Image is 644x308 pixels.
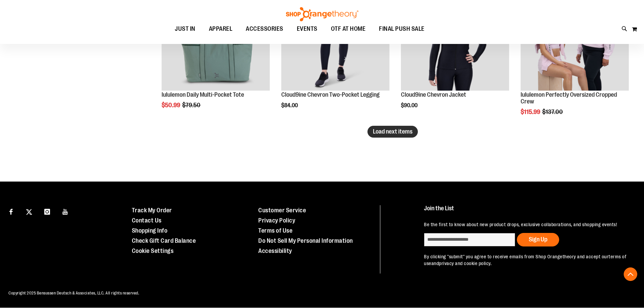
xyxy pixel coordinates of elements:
span: FINAL PUSH SALE [379,21,425,37]
a: EVENTS [290,21,324,37]
a: ACCESSORIES [239,21,290,37]
a: Shopping Info [132,227,168,234]
button: Sign Up [517,233,559,246]
a: Check Gift Card Balance [132,237,196,244]
a: Visit our Facebook page [5,205,17,217]
a: Do Not Sell My Personal Information [258,237,353,244]
a: Terms of Use [258,227,292,234]
a: APPAREL [202,21,239,37]
input: enter email [424,233,515,246]
a: OTF AT HOME [324,21,373,37]
span: Sign Up [529,236,547,243]
span: $79.50 [182,102,201,109]
img: Shop Orangetheory [285,7,359,21]
span: ACCESSORIES [246,21,283,37]
span: $84.00 [281,102,299,109]
a: terms of use [424,254,626,266]
a: Cookie Settings [132,247,174,254]
span: EVENTS [297,21,317,37]
span: OTF AT HOME [331,21,366,37]
button: Back To Top [624,267,637,281]
a: JUST IN [168,21,202,37]
p: Be the first to know about new product drops, exclusive collaborations, and shopping events! [424,221,628,228]
span: $50.99 [162,102,181,109]
a: Cloud9ine Chevron Jacket [401,91,466,98]
a: FINAL PUSH SALE [372,21,431,37]
a: Visit our Instagram page [41,205,53,217]
a: Customer Service [258,207,306,214]
a: lululemon Perfectly Oversized Cropped Crew [521,91,617,105]
span: APPAREL [209,21,233,37]
h4: Join the List [424,205,628,218]
button: Load next items [367,126,418,138]
a: Track My Order [132,207,172,214]
span: Load next items [373,128,412,135]
a: Visit our X page [23,205,35,217]
span: JUST IN [175,21,195,37]
span: $115.99 [521,109,541,115]
p: By clicking "submit" you agree to receive emails from Shop Orangetheory and accept our and [424,253,628,267]
img: Twitter [26,209,32,215]
a: Visit our Youtube page [59,205,71,217]
span: $90.00 [401,102,419,109]
a: Cloud9ine Chevron Two-Pocket Legging [281,91,380,98]
a: Accessibility [258,247,292,254]
a: Contact Us [132,217,162,224]
span: Copyright 2025 Bensussen Deutsch & Associates, LLC. All rights reserved. [8,291,139,295]
a: lululemon Daily Multi-Pocket Tote [162,91,244,98]
span: $137.00 [542,109,564,115]
a: Privacy Policy [258,217,295,224]
a: privacy and cookie policy. [439,261,492,266]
